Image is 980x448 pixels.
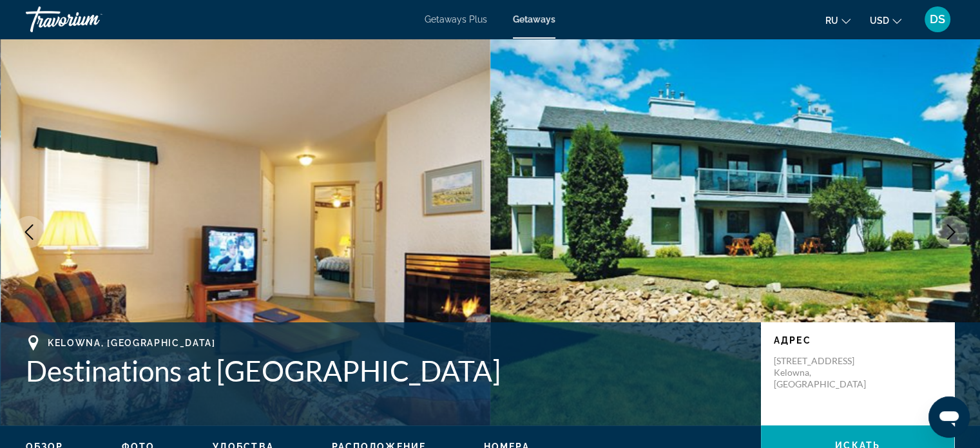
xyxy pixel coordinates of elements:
[48,338,216,348] span: Kelowna, [GEOGRAPHIC_DATA]
[930,13,945,26] span: DS
[513,14,555,24] a: Getaways
[26,354,748,387] h1: Destinations at [GEOGRAPHIC_DATA]
[935,216,967,248] button: Next image
[13,216,45,248] button: Previous image
[425,14,487,24] a: Getaways Plus
[870,15,889,26] span: USD
[825,15,838,26] span: ru
[928,396,970,438] iframe: Кнопка запуска окна обмена сообщениями
[870,11,901,30] button: Change currency
[774,355,877,390] p: [STREET_ADDRESS] Kelowna, [GEOGRAPHIC_DATA]
[26,3,155,36] a: Travorium
[825,11,850,30] button: Change language
[921,6,954,33] button: User Menu
[774,335,941,346] p: Адрес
